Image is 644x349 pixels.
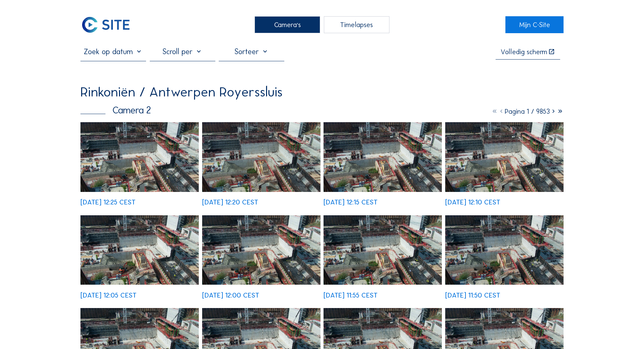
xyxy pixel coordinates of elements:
div: [DATE] 12:00 CEST [202,292,259,299]
div: [DATE] 12:15 CEST [324,199,378,205]
div: [DATE] 12:25 CEST [80,199,136,205]
input: Zoek op datum 󰅀 [80,47,146,56]
div: [DATE] 12:10 CEST [445,199,500,205]
div: [DATE] 11:55 CEST [324,292,378,299]
div: Volledig scherm [501,48,547,55]
div: Rinkoniën / Antwerpen Royerssluis [80,85,283,99]
img: image_52538399 [202,215,320,285]
div: [DATE] 12:05 CEST [80,292,137,299]
div: Camera 2 [80,105,151,115]
img: C-SITE Logo [80,16,131,33]
a: C-SITE Logo [80,16,138,33]
div: [DATE] 11:50 CEST [445,292,500,299]
img: image_52538323 [324,215,442,285]
span: Pagina 1 / 9853 [505,107,550,115]
img: image_52538725 [445,122,564,192]
div: Camera's [255,16,320,33]
a: Mijn C-Site [505,16,563,33]
img: image_52538566 [80,215,199,285]
img: image_52538186 [445,215,564,285]
div: Timelapses [324,16,389,33]
div: [DATE] 12:20 CEST [202,199,258,205]
img: image_52538937 [202,122,320,192]
img: image_52538793 [324,122,442,192]
img: image_52539093 [80,122,199,192]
